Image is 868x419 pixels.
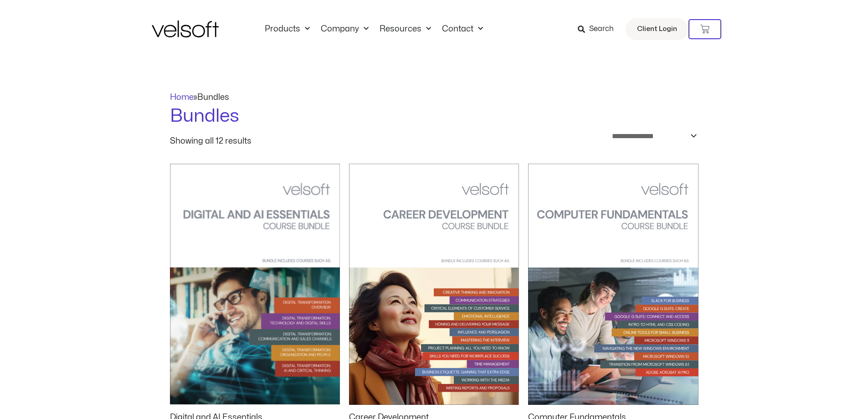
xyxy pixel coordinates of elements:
span: Client Login [637,23,677,35]
a: Client Login [626,18,688,40]
img: computer fundamentals courseware bundle [528,164,698,405]
a: Search [578,21,620,37]
img: Velsoft Training Materials [152,21,219,37]
h1: Bundles [170,103,699,129]
nav: Menu [259,24,488,34]
a: Home [170,93,194,101]
a: ResourcesMenu Toggle [374,24,437,34]
span: » [170,93,229,101]
img: Digital and AI Essentials [170,164,340,405]
a: CompanyMenu Toggle [315,24,374,34]
span: Bundles [197,93,229,101]
p: Showing all 12 results [170,137,252,145]
img: career development training course bundle [349,164,519,405]
a: ProductsMenu Toggle [259,24,315,34]
select: Shop order [606,129,699,143]
span: Search [589,23,614,35]
a: ContactMenu Toggle [437,24,488,34]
